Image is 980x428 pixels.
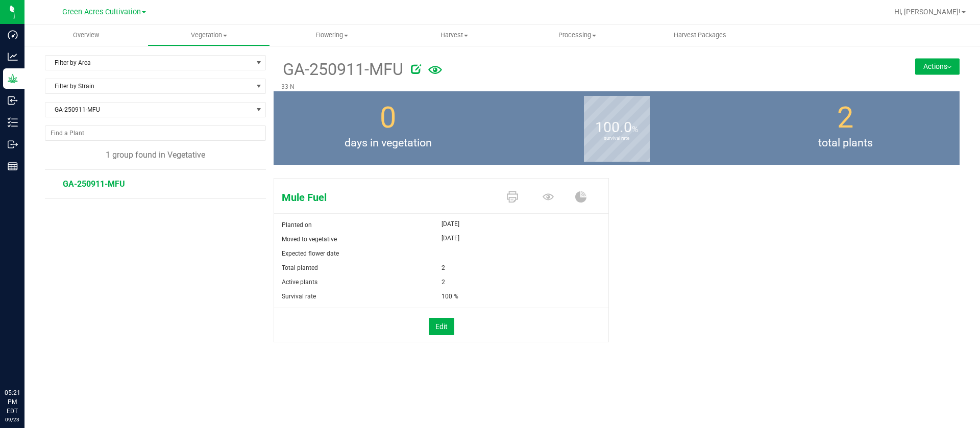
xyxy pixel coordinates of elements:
span: Moved to vegetative [282,236,337,243]
span: Harvest Packages [660,31,740,40]
span: Filter by Area [45,56,253,70]
button: Actions [915,58,960,74]
span: [DATE] [442,232,459,244]
span: Total planted [282,264,318,271]
span: 0 [380,100,396,135]
a: Flowering [270,24,393,46]
span: Flowering [271,31,393,40]
p: 05:21 PM EDT [5,388,20,416]
span: GA-250911-MFU [45,103,253,117]
span: Hi, [PERSON_NAME]! [894,8,961,16]
iframe: Resource center [10,346,41,377]
inline-svg: Reports [8,161,18,171]
span: Overview [59,31,113,40]
iframe: Resource center unread badge [30,345,42,357]
a: Harvest Packages [639,24,762,46]
inline-svg: Grow [8,73,18,84]
a: Overview [24,24,148,46]
span: total plants [731,135,960,152]
input: NO DATA FOUND [45,126,265,140]
span: Harvest [394,31,516,40]
span: days in vegetation [274,135,502,152]
span: Processing [517,31,639,40]
span: [DATE] [442,218,459,230]
span: GA-250911-MFU [63,179,125,189]
span: Planted on [282,221,312,229]
span: Survival rate [282,293,316,300]
inline-svg: Dashboard [8,30,18,40]
span: Expected flower date [282,250,339,257]
group-info-box: Survival rate [510,91,723,165]
a: Vegetation [148,24,271,46]
inline-svg: Analytics [8,52,18,62]
button: Edit [429,318,454,335]
span: select [253,56,265,70]
p: 33-N [281,82,838,91]
inline-svg: Inventory [8,117,18,128]
span: Mule Fuel [274,190,497,205]
b: survival rate [584,93,650,184]
span: Filter by Strain [45,79,253,93]
span: 2 [442,275,445,289]
group-info-box: Days in vegetation [281,91,495,165]
a: Harvest [393,24,516,46]
inline-svg: Outbound [8,139,18,149]
span: Active plants [282,279,317,286]
span: GA-250911-MFU [281,57,403,82]
span: Green Acres Cultivation [62,8,141,16]
group-info-box: Total number of plants [739,91,952,165]
inline-svg: Inbound [8,95,18,106]
span: 2 [837,100,853,135]
div: 1 group found in Vegetative [45,149,266,161]
p: 09/23 [5,416,20,423]
span: Vegetation [148,31,270,40]
span: 100 % [442,289,458,304]
a: Processing [516,24,639,46]
span: 2 [442,261,445,275]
